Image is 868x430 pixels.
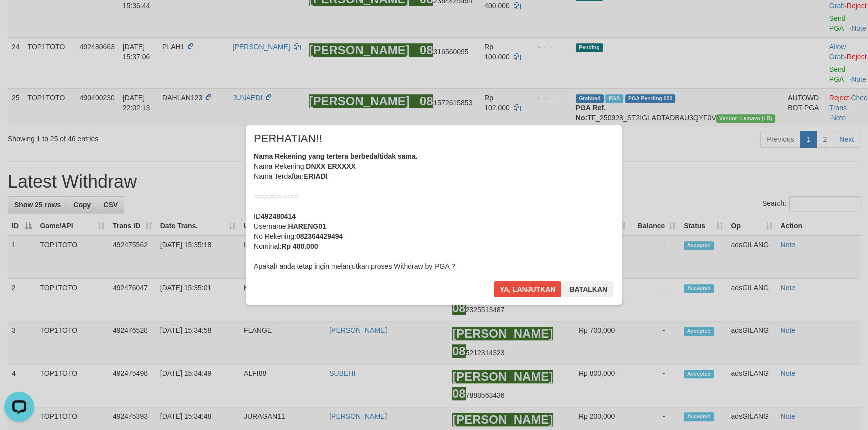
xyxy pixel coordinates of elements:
span: PERHATIAN!! [254,134,322,144]
b: 492480414 [261,212,296,220]
button: Batalkan [563,281,613,297]
b: DNXX ERXXXX [306,162,356,170]
b: Rp 400.000 [281,242,318,250]
b: Nama Rekening yang tertera berbeda/tidak sama. [254,152,418,160]
div: Nama Rekening: Nama Terdaftar: =========== ID Username: No Rekening: Nominal: Apakah anda tetap i... [254,151,614,271]
b: 082364429494 [296,232,343,240]
button: Open LiveChat chat widget [4,4,34,34]
button: Ya, lanjutkan [494,281,562,297]
b: HARENG01 [288,222,326,230]
b: ERIADI [304,172,327,180]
